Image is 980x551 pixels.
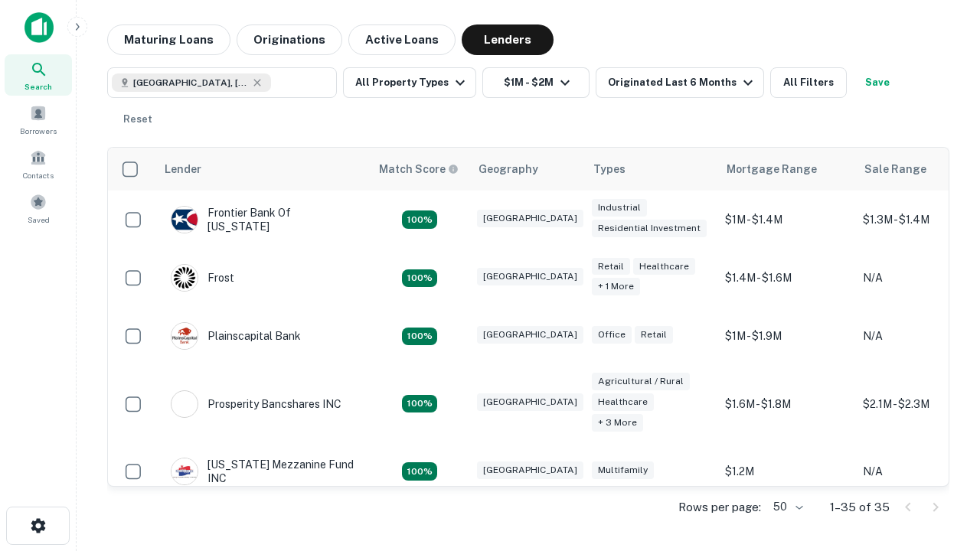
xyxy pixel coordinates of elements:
th: Capitalize uses an advanced AI algorithm to match your search with the best lender. The match sco... [370,148,469,191]
span: Contacts [23,169,54,181]
th: Mortgage Range [717,148,855,191]
img: capitalize-icon.png [24,12,54,43]
div: Originated Last 6 Months [608,73,757,92]
button: Reset [113,104,162,135]
span: Borrowers [20,125,57,137]
th: Types [584,148,717,191]
div: Capitalize uses an advanced AI algorithm to match your search with the best lender. The match sco... [379,161,459,178]
div: Prosperity Bancshares INC [171,390,341,418]
th: Lender [155,148,370,191]
div: Matching Properties: 5, hasApolloMatch: undefined [402,462,437,481]
div: [GEOGRAPHIC_DATA] [477,326,583,344]
div: Geography [479,160,538,178]
div: [US_STATE] Mezzanine Fund INC [171,458,354,485]
img: picture [171,391,198,417]
div: [GEOGRAPHIC_DATA] [477,268,583,285]
div: Industrial [592,199,647,217]
div: Healthcare [633,258,695,275]
div: [GEOGRAPHIC_DATA] [477,210,583,227]
div: Sale Range [864,160,926,178]
h6: Match Score [379,161,456,178]
a: Contacts [5,143,72,184]
th: Geography [469,148,584,191]
div: Frost [171,264,234,292]
div: Matching Properties: 6, hasApolloMatch: undefined [402,395,437,413]
div: 50 [767,496,805,518]
button: Originated Last 6 Months [596,67,764,98]
div: Healthcare [592,393,654,411]
iframe: Chat Widget [903,429,980,502]
span: Search [24,80,52,93]
div: Matching Properties: 4, hasApolloMatch: undefined [402,269,437,288]
button: Save your search to get updates of matches that match your search criteria. [853,67,902,98]
img: picture [171,207,198,233]
img: picture [171,458,198,484]
div: Matching Properties: 4, hasApolloMatch: undefined [402,328,437,346]
div: Mortgage Range [727,160,817,178]
p: 1–35 of 35 [830,498,890,517]
button: Maturing Loans [107,24,230,55]
p: Rows per page: [678,498,761,517]
div: Residential Investment [592,220,707,237]
div: + 1 more [592,278,640,295]
div: Frontier Bank Of [US_STATE] [171,206,354,233]
button: All Property Types [343,67,476,98]
div: [GEOGRAPHIC_DATA] [477,393,583,411]
td: $1.6M - $1.8M [717,365,855,442]
a: Saved [5,187,72,229]
div: Office [592,326,632,344]
span: Saved [28,214,50,226]
div: Multifamily [592,461,654,479]
div: Matching Properties: 4, hasApolloMatch: undefined [402,210,437,229]
a: Borrowers [5,99,72,140]
td: $1M - $1.4M [717,191,855,249]
div: Retail [635,326,673,344]
button: $1M - $2M [482,67,590,98]
td: $1.4M - $1.6M [717,249,855,307]
span: [GEOGRAPHIC_DATA], [GEOGRAPHIC_DATA], [GEOGRAPHIC_DATA] [133,76,248,90]
img: picture [171,265,198,291]
img: picture [171,323,198,349]
div: [GEOGRAPHIC_DATA] [477,461,583,479]
button: Lenders [462,24,554,55]
td: $1.2M [717,442,855,500]
div: Types [593,160,626,178]
div: Agricultural / Rural [592,373,690,390]
div: Plainscapital Bank [171,322,301,350]
td: $1M - $1.9M [717,307,855,365]
div: + 3 more [592,414,643,432]
button: Originations [237,24,342,55]
button: All Filters [770,67,847,98]
a: Search [5,54,72,96]
div: Retail [592,258,630,275]
div: Lender [165,160,201,178]
button: Active Loans [348,24,456,55]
